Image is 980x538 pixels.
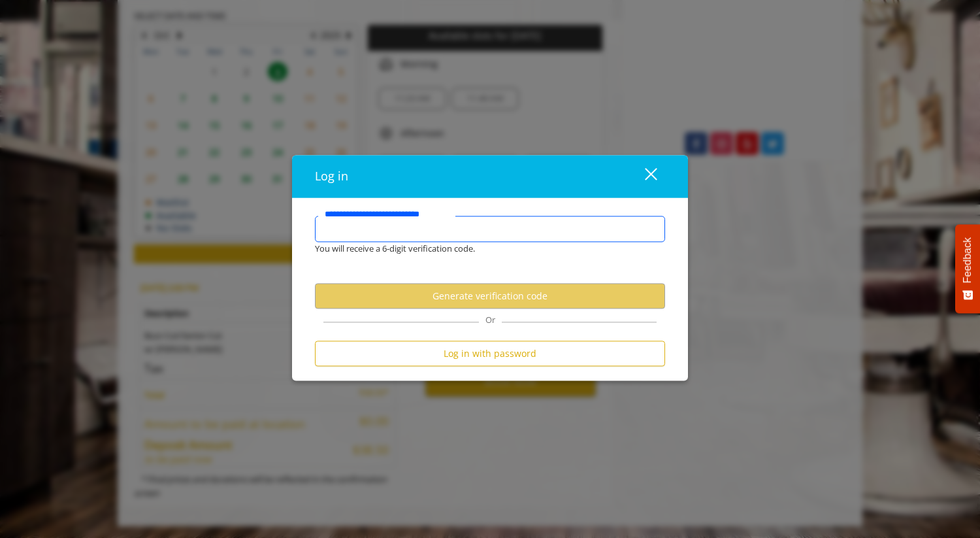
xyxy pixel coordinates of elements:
[305,243,655,256] div: You will receive a 6-digit verification code.
[315,341,665,367] button: Log in with password
[955,224,980,313] button: Feedback - Show survey
[479,314,502,326] span: Or
[315,169,348,184] span: Log in
[621,163,665,190] button: close dialog
[315,283,665,309] button: Generate verification code
[962,237,973,283] span: Feedback
[630,167,656,186] div: close dialog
